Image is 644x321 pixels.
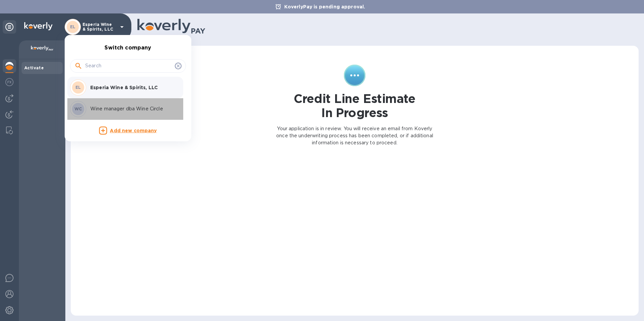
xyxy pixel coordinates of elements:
p: Esperia Wine & Spirits, LLC [90,84,175,91]
b: EL [75,85,81,90]
p: Add new company [110,127,157,135]
p: Wine manager dba Wine Circle [90,105,175,112]
b: WC [74,106,82,111]
input: Search [85,61,172,71]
